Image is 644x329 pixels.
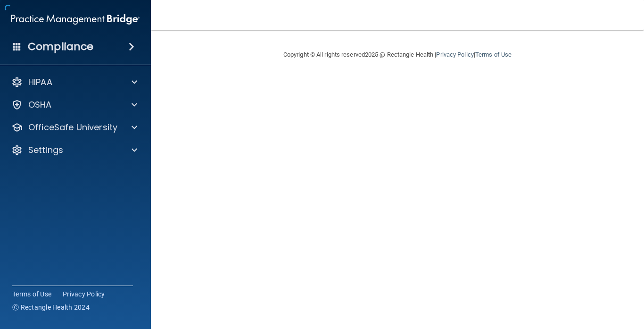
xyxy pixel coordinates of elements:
[11,99,137,110] a: OSHA
[12,289,51,299] a: Terms of Use
[12,303,90,312] span: Ⓒ Rectangle Health 2024
[11,122,137,133] a: OfficeSafe University
[28,122,117,133] p: OfficeSafe University
[436,51,473,58] a: Privacy Policy
[28,76,52,88] p: HIPAA
[11,10,140,29] img: PMB logo
[63,289,105,299] a: Privacy Policy
[28,99,52,110] p: OSHA
[475,51,512,58] a: Terms of Use
[11,76,137,88] a: HIPAA
[11,144,137,156] a: Settings
[28,40,93,53] h4: Compliance
[225,40,570,70] div: Copyright © All rights reserved 2025 @ Rectangle Health | |
[28,144,63,156] p: Settings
